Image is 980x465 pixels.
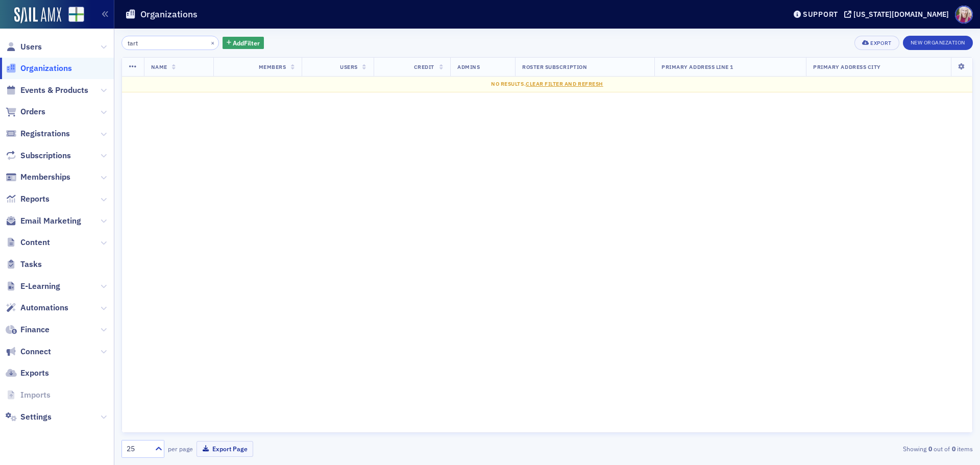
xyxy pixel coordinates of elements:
a: Automations [6,302,68,313]
button: Export [854,36,899,50]
span: Email Marketing [20,215,81,227]
span: Imports [20,389,51,401]
span: Organizations [20,63,72,74]
img: SailAMX [68,7,84,22]
span: Registrations [20,128,70,139]
div: No results. [129,80,965,88]
button: AddFilter [223,37,264,50]
a: Imports [6,389,51,401]
span: Users [20,41,42,53]
a: Subscriptions [6,150,71,161]
div: Export [870,40,891,46]
a: New Organization [903,37,973,46]
span: Content [20,237,50,248]
span: Reports [20,193,50,205]
span: Members [259,63,286,70]
span: Primary Address City [813,63,881,70]
span: E-Learning [20,281,60,292]
a: Reports [6,193,50,205]
h1: Organizations [140,8,198,20]
a: Content [6,237,50,248]
a: Finance [6,324,50,335]
span: Admins [457,63,480,70]
span: Finance [20,324,50,335]
span: Primary Address Line 1 [661,63,733,70]
span: Events & Products [20,85,88,96]
span: Exports [20,368,49,379]
span: Users [340,63,358,70]
a: Tasks [6,259,42,270]
input: Search… [121,36,219,50]
span: Automations [20,302,68,313]
span: Profile [955,6,973,23]
div: 25 [127,444,149,454]
img: SailAMX [14,7,61,23]
strong: 0 [950,444,957,453]
span: Connect [20,346,51,357]
button: [US_STATE][DOMAIN_NAME] [844,11,952,18]
a: View Homepage [61,7,84,24]
a: Organizations [6,63,72,74]
span: Add Filter [233,38,260,47]
button: Export Page [197,441,253,457]
a: Exports [6,368,49,379]
a: Email Marketing [6,215,81,227]
strong: 0 [926,444,934,453]
span: Name [151,63,167,70]
span: Clear Filter and Refresh [526,80,603,87]
div: [US_STATE][DOMAIN_NAME] [853,10,949,19]
span: Settings [20,411,52,423]
span: Credit [414,63,434,70]
label: per page [168,444,193,453]
span: Roster Subscription [522,63,587,70]
div: Showing out of items [696,444,973,453]
span: Tasks [20,259,42,270]
span: Memberships [20,172,70,183]
a: Connect [6,346,51,357]
button: New Organization [903,36,973,50]
a: Registrations [6,128,70,139]
div: Support [803,10,838,19]
a: Settings [6,411,52,423]
a: Users [6,41,42,53]
button: × [208,38,217,47]
span: Orders [20,106,45,117]
a: E-Learning [6,281,60,292]
a: Events & Products [6,85,88,96]
a: Orders [6,106,45,117]
a: Memberships [6,172,70,183]
span: Subscriptions [20,150,71,161]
